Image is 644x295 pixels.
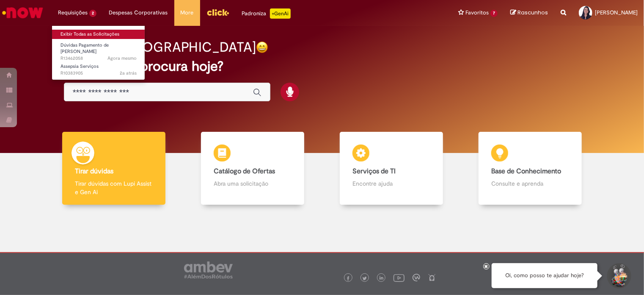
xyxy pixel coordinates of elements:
span: Agora mesmo [107,55,137,61]
a: Aberto R13462058 : Dúvidas Pagamento de Salário [52,41,145,59]
a: Aberto R10383905 : Assepsia Serviços [52,62,145,78]
span: Favoritos [465,8,489,17]
a: Exibir Todas as Solicitações [52,30,145,39]
button: Iniciar Conversa de Suporte [606,263,631,289]
div: Padroniza [242,8,291,19]
b: Catálogo de Ofertas [214,167,275,175]
span: Despesas Corporativas [109,8,168,17]
p: +GenAi [270,8,291,19]
div: Oi, como posso te ajudar hoje? [492,263,597,288]
p: Abra uma solicitação [214,179,292,188]
img: click_logo_yellow_360x200.png [206,6,229,19]
img: logo_footer_twitter.png [363,276,367,281]
ul: Requisições [52,25,145,80]
b: Serviços de TI [352,167,396,175]
span: 2a atrás [120,70,137,76]
p: Tirar dúvidas com Lupi Assist e Gen Ai [75,179,153,196]
img: logo_footer_youtube.png [394,272,405,283]
span: Requisições [58,8,88,17]
span: More [181,8,194,17]
b: Tirar dúvidas [75,167,113,175]
time: 05/09/2023 16:01:33 [120,70,137,76]
h2: O que você procura hoje? [64,59,581,74]
span: Dúvidas Pagamento de [PERSON_NAME] [61,42,109,55]
img: logo_footer_facebook.png [346,276,350,281]
h2: Bom dia, [GEOGRAPHIC_DATA] [64,40,256,55]
time: 29/08/2025 11:57:22 [107,55,137,61]
a: Tirar dúvidas Tirar dúvidas com Lupi Assist e Gen Ai [44,132,183,205]
b: Base de Conhecimento [491,167,561,175]
p: Consulte e aprenda [491,179,569,188]
span: 2 [89,10,96,17]
img: ServiceNow [1,4,44,21]
a: Serviços de TI Encontre ajuda [322,132,461,205]
a: Rascunhos [510,9,548,17]
img: happy-face.png [256,41,268,53]
span: R13462058 [61,55,137,62]
span: [PERSON_NAME] [595,9,638,16]
p: Encontre ajuda [352,179,430,188]
img: logo_footer_ambev_rotulo_gray.png [184,262,233,278]
span: 7 [490,10,498,17]
span: Rascunhos [517,8,548,17]
img: logo_footer_workplace.png [413,274,420,281]
span: Assepsia Serviços [61,63,99,70]
span: R10383905 [61,70,137,77]
a: Base de Conhecimento Consulte e aprenda [461,132,600,205]
img: logo_footer_linkedin.png [380,276,384,281]
img: logo_footer_naosei.png [428,274,436,281]
a: Catálogo de Ofertas Abra uma solicitação [183,132,322,205]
